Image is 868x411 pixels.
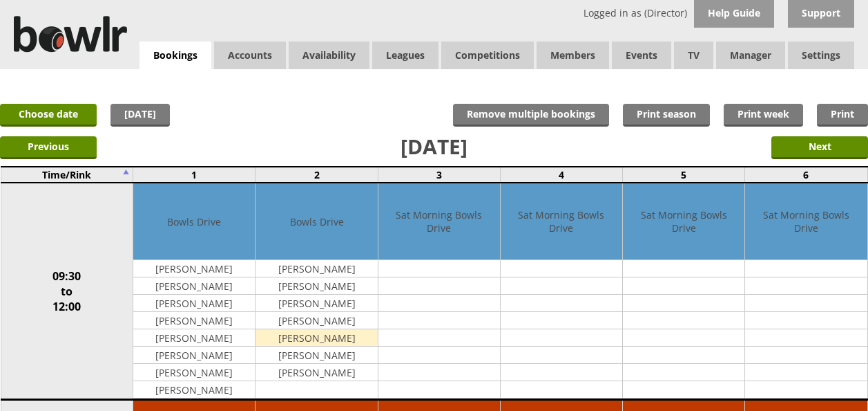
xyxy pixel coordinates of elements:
[724,104,803,127] a: Print week
[372,42,438,69] a: Leagues
[255,183,377,260] td: Bowls Drive
[133,295,255,312] td: [PERSON_NAME]
[788,42,854,69] span: Settings
[289,42,369,69] a: Availability
[745,183,867,260] td: Sat Morning Bowls Drive
[255,312,377,329] td: [PERSON_NAME]
[771,136,868,159] input: Next
[378,183,500,260] td: Sat Morning Bowls Drive
[501,183,622,260] td: Sat Morning Bowls Drive
[441,42,534,69] a: Competitions
[378,167,500,183] td: 3
[537,42,609,69] span: Members
[255,347,377,364] td: [PERSON_NAME]
[1,167,133,183] td: Time/Rink
[716,42,785,69] span: Manager
[674,42,713,69] span: TV
[255,295,377,312] td: [PERSON_NAME]
[817,104,868,127] a: Print
[255,364,377,381] td: [PERSON_NAME]
[623,183,744,260] td: Sat Morning Bowls Drive
[255,260,377,277] td: [PERSON_NAME]
[500,167,622,183] td: 4
[133,277,255,295] td: [PERSON_NAME]
[255,167,378,183] td: 2
[133,167,255,183] td: 1
[133,329,255,347] td: [PERSON_NAME]
[110,104,170,127] a: [DATE]
[133,347,255,364] td: [PERSON_NAME]
[133,381,255,399] td: [PERSON_NAME]
[623,104,710,127] a: Print season
[133,183,255,260] td: Bowls Drive
[745,167,867,183] td: 6
[623,167,745,183] td: 5
[139,42,211,70] a: Bookings
[133,260,255,277] td: [PERSON_NAME]
[255,277,377,295] td: [PERSON_NAME]
[1,183,133,400] td: 09:30 to 12:00
[453,104,609,127] input: Remove multiple bookings
[255,329,377,347] td: [PERSON_NAME]
[214,42,286,69] span: Accounts
[133,312,255,329] td: [PERSON_NAME]
[133,364,255,381] td: [PERSON_NAME]
[612,42,671,69] a: Events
